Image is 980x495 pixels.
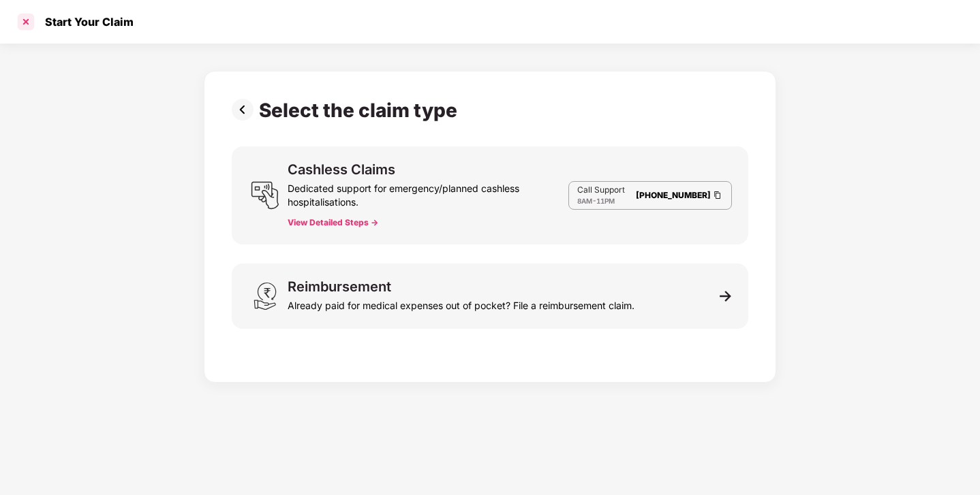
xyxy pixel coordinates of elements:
[288,280,391,293] div: Reimbursement
[577,185,625,195] p: Call Support
[636,190,711,200] a: [PHONE_NUMBER]
[288,293,634,313] div: Already paid for medical expenses out of pocket? File a reimbursement claim.
[288,217,378,228] button: View Detailed Steps ->
[259,99,463,122] div: Select the claim type
[37,15,134,29] div: Start Your Claim
[251,282,279,310] img: svg+xml;base64,PHN2ZyB3aWR0aD0iMjQiIGhlaWdodD0iMzEiIHZpZXdCb3g9IjAgMCAyNCAzMSIgZmlsbD0ibm9uZSIgeG...
[720,290,732,302] img: svg+xml;base64,PHN2ZyB3aWR0aD0iMTEiIGhlaWdodD0iMTEiIHZpZXdCb3g9IjAgMCAxMSAxMSIgZmlsbD0ibm9uZSIgeG...
[251,181,279,210] img: svg+xml;base64,PHN2ZyB3aWR0aD0iMjQiIGhlaWdodD0iMjUiIHZpZXdCb3g9IjAgMCAyNCAyNSIgZmlsbD0ibm9uZSIgeG...
[288,176,568,209] div: Dedicated support for emergency/planned cashless hospitalisations.
[232,99,259,121] img: svg+xml;base64,PHN2ZyBpZD0iUHJldi0zMngzMiIgeG1sbnM9Imh0dHA6Ly93d3cudzMub3JnLzIwMDAvc3ZnIiB3aWR0aD...
[712,189,723,201] img: Clipboard Icon
[288,163,395,176] div: Cashless Claims
[596,197,615,205] span: 11PM
[577,195,625,206] div: -
[577,197,592,205] span: 8AM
